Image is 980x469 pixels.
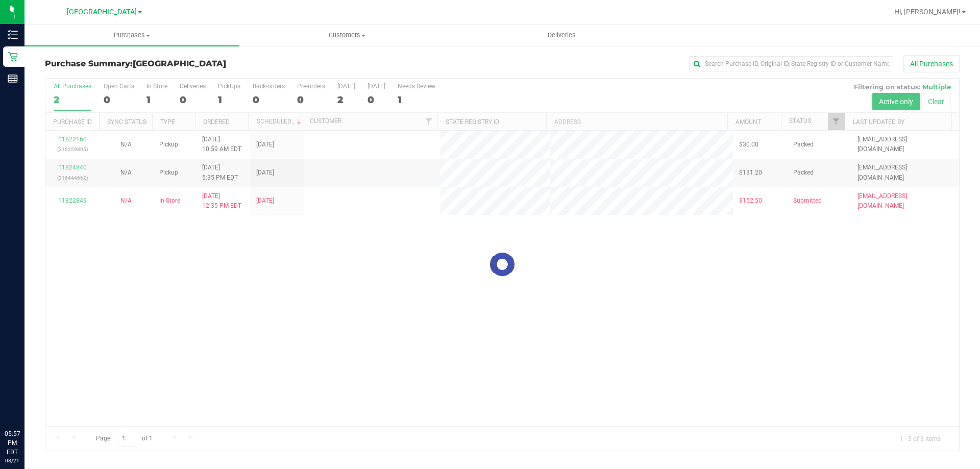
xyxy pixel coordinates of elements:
h3: Purchase Summary: [45,59,350,68]
span: Customers [240,31,454,40]
button: All Purchases [903,55,960,72]
a: Deliveries [454,24,669,46]
a: Customers [239,24,454,46]
p: 08/21 [5,457,20,464]
span: Hi, [PERSON_NAME]! [894,8,961,16]
span: [GEOGRAPHIC_DATA] [67,8,137,16]
span: Deliveries [534,31,590,40]
a: Purchases [24,24,239,46]
input: Search Purchase ID, Original ID, State Registry ID or Customer Name... [689,56,893,71]
inline-svg: Inventory [8,30,18,40]
span: [GEOGRAPHIC_DATA] [133,59,226,68]
inline-svg: Retail [8,52,18,62]
inline-svg: Reports [8,73,18,84]
p: 05:57 PM EDT [5,429,20,457]
span: Purchases [24,31,239,40]
iframe: Resource center [10,387,41,418]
